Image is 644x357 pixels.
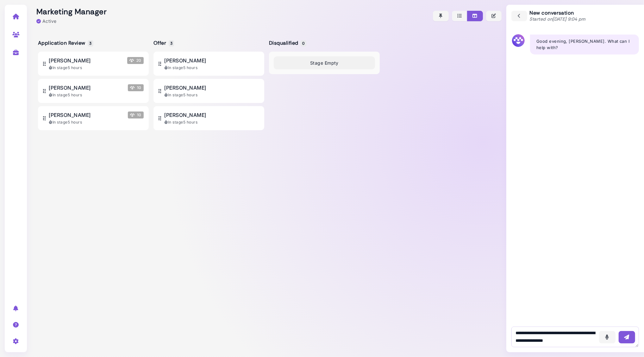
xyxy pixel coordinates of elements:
[38,79,149,103] button: [PERSON_NAME] Megan Score 10 In stage5 hours
[164,119,259,125] div: In stage 5 hours
[49,111,91,119] span: [PERSON_NAME]
[88,40,93,47] span: 3
[153,52,264,76] button: [PERSON_NAME] In stage5 hours
[553,16,586,22] time: [DATE] 9:04 pm
[128,112,144,118] span: 10
[153,79,264,103] button: [PERSON_NAME] In stage5 hours
[164,65,259,71] div: In stage 5 hours
[36,18,57,24] div: Active
[130,86,134,90] img: Megan Score
[49,84,91,92] span: [PERSON_NAME]
[301,40,306,47] span: 0
[36,7,107,16] h2: Marketing Manager
[153,106,264,130] button: [PERSON_NAME] In stage5 hours
[310,60,339,66] span: Stage Empty
[38,40,92,46] h5: Application Review
[49,57,91,64] span: [PERSON_NAME]
[49,65,144,71] div: In stage 5 hours
[530,10,586,22] div: New conversation
[164,57,206,64] span: [PERSON_NAME]
[130,113,134,117] img: Megan Score
[129,58,134,63] img: Megan Score
[164,84,206,92] span: [PERSON_NAME]
[49,119,144,125] div: In stage 5 hours
[169,40,174,47] span: 3
[530,35,639,54] div: Good evening, [PERSON_NAME]. What can I help with?
[128,84,144,91] span: 10
[127,57,144,64] span: 20
[38,106,149,130] button: [PERSON_NAME] Megan Score 10 In stage5 hours
[153,40,173,46] h5: Offer
[164,111,206,119] span: [PERSON_NAME]
[164,92,259,98] div: In stage 5 hours
[530,16,586,22] span: Started on
[269,40,305,46] h5: Disqualified
[49,92,144,98] div: In stage 5 hours
[38,52,149,76] button: [PERSON_NAME] Megan Score 20 In stage5 hours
